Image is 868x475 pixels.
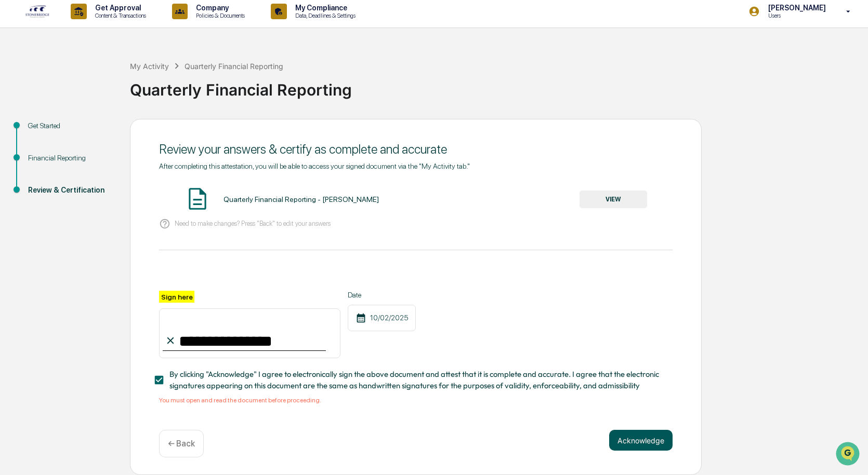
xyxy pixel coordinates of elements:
[130,72,863,99] div: Quarterly Financial Reporting
[760,12,831,19] p: Users
[287,4,361,12] p: My Compliance
[71,127,133,145] a: 🗄️Attestations
[188,4,250,12] p: Company
[35,90,131,98] div: We're available if you need us!
[87,4,151,12] p: Get Approval
[86,131,129,141] span: Attestations
[75,132,84,140] div: 🗄️
[10,132,19,140] div: 🖐️
[159,142,673,157] div: Review your answers & certify as complete and accurate
[175,220,331,227] p: Need to make changes? Press "Back" to edit your answers
[103,176,126,184] span: Pylon
[185,186,211,212] img: Document Icon
[159,162,470,170] span: After completing this attestation, you will be able to access your signed document via the "My Ac...
[159,397,673,404] div: You must open and read the document before proceeding.
[835,441,863,469] iframe: Open customer support
[348,305,416,331] div: 10/02/2025
[609,430,673,451] button: Acknowledge
[348,291,416,299] label: Date
[168,439,195,449] p: ← Back
[25,5,50,18] img: logo
[10,79,29,98] img: 1746055101610-c473b297-6a78-478c-a979-82029cc54cd1
[6,127,71,145] a: 🖐️Preclearance
[580,191,647,208] button: VIEW
[287,12,361,19] p: Data, Deadlines & Settings
[10,152,19,160] div: 🔎
[159,291,194,303] label: Sign here
[28,185,113,196] div: Review & Certification
[130,62,169,71] div: My Activity
[177,83,189,95] button: Start new chat
[6,146,70,165] a: 🔎Data Lookup
[28,120,113,131] div: Get Started
[10,22,189,38] p: How can we help?
[35,79,170,90] div: Start new chat
[223,195,379,203] div: Quarterly Financial Reporting - [PERSON_NAME]
[185,62,283,71] div: Quarterly Financial Reporting
[87,12,151,19] p: Content & Transactions
[169,369,664,392] span: By clicking "Acknowledge" I agree to electronically sign the above document and attest that it is...
[760,4,831,12] p: [PERSON_NAME]
[188,12,250,19] p: Policies & Documents
[21,151,65,161] span: Data Lookup
[73,175,126,184] a: Powered byPylon
[28,153,113,164] div: Financial Reporting
[21,131,67,141] span: Preclearance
